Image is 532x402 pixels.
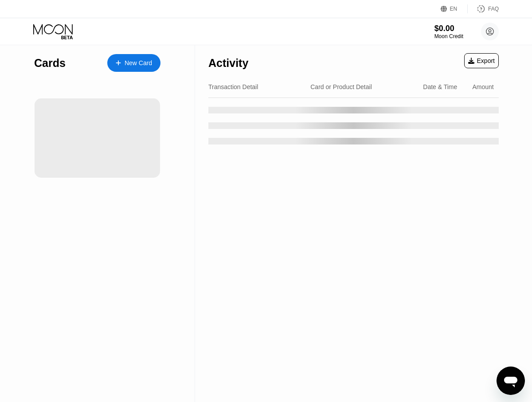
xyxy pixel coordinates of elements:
[450,6,458,12] div: EN
[34,57,66,70] div: Cards
[468,4,499,13] div: FAQ
[125,59,152,67] div: New Card
[468,57,495,64] div: Export
[434,24,463,33] div: $0.00
[473,83,494,90] div: Amount
[107,54,160,72] div: New Card
[434,33,463,39] div: Moon Credit
[488,6,499,12] div: FAQ
[423,83,457,90] div: Date & Time
[441,4,468,13] div: EN
[497,367,525,395] iframe: Button to launch messaging window
[208,83,258,90] div: Transaction Detail
[310,83,372,90] div: Card or Product Detail
[208,57,248,70] div: Activity
[434,24,463,39] div: $0.00Moon Credit
[464,53,499,68] div: Export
